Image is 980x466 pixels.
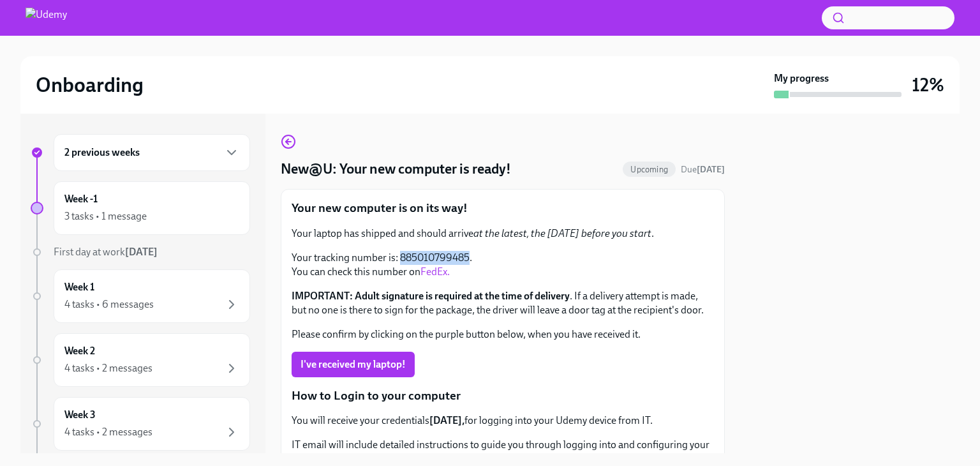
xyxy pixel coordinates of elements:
[292,251,714,279] p: Your tracking number is: 885010799485. You can check this number on
[54,134,250,171] div: 2 previous weeks
[681,163,725,176] span: October 18th, 2025 12:00
[292,200,714,216] p: Your new computer is on its way!
[64,408,96,422] h6: Week 3
[681,164,725,175] span: Due
[473,227,651,239] em: at the latest, the [DATE] before you start
[64,146,140,160] h6: 2 previous weeks
[64,192,98,206] h6: Week -1
[64,209,147,223] div: 3 tasks • 1 message
[31,269,250,323] a: Week 14 tasks • 6 messages
[26,8,67,28] img: Udemy
[64,297,154,312] div: 4 tasks • 6 messages
[429,414,464,426] strong: [DATE],
[301,358,406,371] span: I've received my laptop!
[31,245,250,259] a: First day at work[DATE]
[292,414,714,428] p: You will receive your credentials for logging into your Udemy device from IT.
[623,165,676,174] span: Upcoming
[292,289,714,317] p: . If a delivery attempt is made, but no one is there to sign for the package, the driver will lea...
[64,361,152,375] div: 4 tasks • 2 messages
[292,352,415,377] button: I've received my laptop!
[292,327,714,342] p: Please confirm by clicking on the purple button below, when you have received it.
[292,438,714,466] p: IT email will include detailed instructions to guide you through logging into and configuring you...
[31,397,250,451] a: Week 34 tasks • 2 messages
[697,164,725,175] strong: [DATE]
[36,72,144,98] h2: Onboarding
[292,227,714,241] p: Your laptop has shipped and should arrive .
[54,246,158,258] span: First day at work
[774,71,829,86] strong: My progress
[64,280,94,294] h6: Week 1
[64,344,95,358] h6: Week 2
[281,160,511,179] h4: New@U: Your new computer is ready!
[292,387,714,404] p: How to Login to your computer
[125,246,158,258] strong: [DATE]
[292,290,570,302] strong: IMPORTANT: Adult signature is required at the time of delivery
[64,425,152,439] div: 4 tasks • 2 messages
[31,181,250,235] a: Week -13 tasks • 1 message
[912,73,944,96] h3: 12%
[31,333,250,387] a: Week 24 tasks • 2 messages
[420,266,450,278] a: FedEx.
